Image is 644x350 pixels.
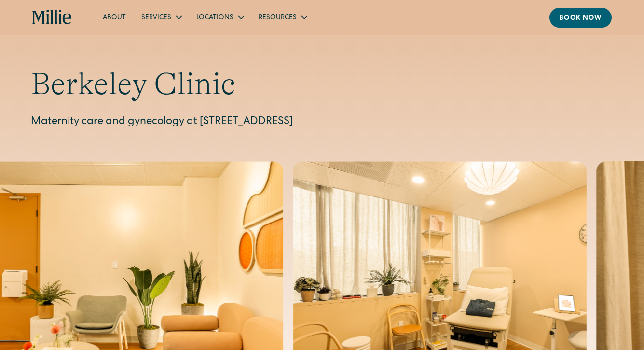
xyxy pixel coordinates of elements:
[31,66,613,103] h1: Berkeley Clinic
[251,9,314,25] div: Resources
[189,9,251,25] div: Locations
[134,9,189,25] div: Services
[32,10,72,25] a: home
[95,9,134,25] a: About
[559,14,602,24] div: Book now
[141,13,171,23] div: Services
[196,13,233,23] div: Locations
[31,114,613,130] p: Maternity care and gynecology at [STREET_ADDRESS]
[259,13,297,23] div: Resources
[549,8,612,28] a: Book now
